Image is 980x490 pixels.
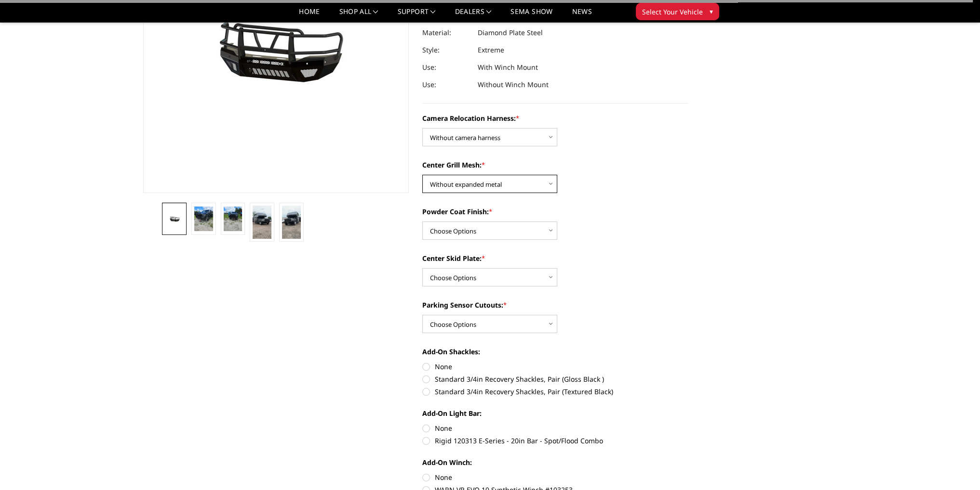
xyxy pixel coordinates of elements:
[422,113,688,123] label: Camera Relocation Harness:
[422,423,688,433] label: None
[398,8,436,22] a: Support
[422,361,688,372] label: None
[478,76,549,93] dd: Without Winch Mount
[299,8,320,22] a: Home
[282,206,301,239] img: 2019-2026 Ram 2500-3500 - T2 Series - Extreme Front Bumper (receiver or winch)
[478,24,543,41] dd: Diamond Plate Steel
[422,206,688,217] label: Powder Coat Finish:
[194,206,213,232] img: 2019-2026 Ram 2500-3500 - T2 Series - Extreme Front Bumper (receiver or winch)
[422,24,470,41] dt: Material:
[478,41,504,59] dd: Extreme
[455,8,492,22] a: Dealers
[253,206,271,239] img: 2019-2026 Ram 2500-3500 - T2 Series - Extreme Front Bumper (receiver or winch)
[339,8,378,22] a: shop all
[422,253,688,263] label: Center Skid Plate:
[422,41,470,59] dt: Style:
[422,160,688,170] label: Center Grill Mesh:
[422,436,688,446] label: Rigid 120313 E-Series - 20in Bar - Spot/Flood Combo
[572,8,591,22] a: News
[422,408,688,418] label: Add-On Light Bar:
[422,59,470,76] dt: Use:
[422,472,688,482] label: None
[636,3,719,20] button: Select Your Vehicle
[422,300,688,310] label: Parking Sensor Cutouts:
[710,6,713,16] span: ▾
[510,8,552,22] a: SEMA Show
[422,457,688,467] label: Add-On Winch:
[422,347,688,357] label: Add-On Shackles:
[224,206,242,232] img: 2019-2026 Ram 2500-3500 - T2 Series - Extreme Front Bumper (receiver or winch)
[422,387,688,397] label: Standard 3/4in Recovery Shackles, Pair (Textured Black)
[642,7,703,17] span: Select Your Vehicle
[422,76,470,93] dt: Use:
[422,374,688,384] label: Standard 3/4in Recovery Shackles, Pair (Gloss Black )
[478,59,538,76] dd: With Winch Mount
[165,214,184,223] img: 2019-2026 Ram 2500-3500 - T2 Series - Extreme Front Bumper (receiver or winch)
